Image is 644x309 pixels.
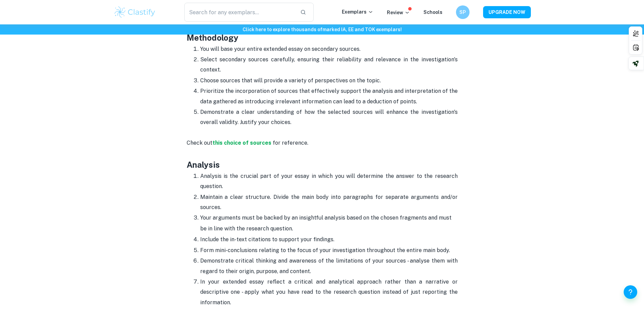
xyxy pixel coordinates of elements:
[200,212,458,234] li: Your arguments must be backed by an insightful analysis based on the chosen fragments and must be...
[1,26,643,33] h6: Click here to explore thousands of marked IA, EE and TOK exemplars !
[200,44,458,54] p: You will base your entire extended essay on secondary sources.
[387,9,410,16] p: Review
[200,171,458,192] p: Analysis is the crucial part of your essay in which you will determine the answer to the research...
[184,3,295,22] input: Search for any exemplars...
[483,6,531,18] button: UPGRADE NOW
[200,107,458,128] p: Demonstrate a clear understanding of how the selected sources will enhance the investigation's ov...
[456,5,470,19] button: SP
[342,8,373,16] p: Exemplars
[200,245,458,255] p: Form mini-conclusions relating to the focus of your investigation throughout the entire main body.
[113,5,157,19] img: Clastify logo
[200,86,458,107] p: Prioritize the incorporation of sources that effectively support the analysis and interpretation ...
[187,159,458,171] h3: Analysis
[423,9,442,15] a: Schools
[212,140,271,146] a: this choice of sources
[200,277,458,308] p: In your extended essay reflect a critical and analytical approach rather than a narrative or desc...
[200,76,458,86] p: Choose sources that will provide a variety of perspectives on the topic.
[624,285,637,299] button: Help and Feedback
[200,256,458,276] p: Demonstrate critical thinking and awareness of the limitations of your sources - analyse them wit...
[187,128,458,159] p: Check out for reference.
[200,55,458,75] p: Select secondary sources carefully, ensuring their reliability and relevance in the investigation...
[459,8,466,16] h6: SP
[200,192,458,213] p: Maintain a clear structure. Divide the main body into paragraphs for separate arguments and/or so...
[200,234,458,245] p: Include the in-text citations to support your findings.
